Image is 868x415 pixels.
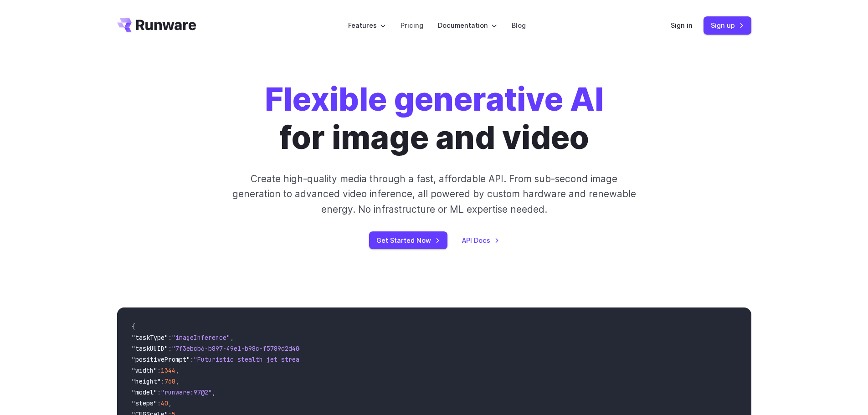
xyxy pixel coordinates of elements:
span: "runware:97@2" [161,388,212,396]
span: 768 [164,377,175,385]
span: : [157,399,161,407]
span: "height" [132,377,161,385]
a: Get Started Now [369,231,447,249]
span: : [157,388,161,396]
span: 40 [161,399,168,407]
span: , [175,366,179,374]
a: Sign up [704,16,751,34]
label: Documentation [438,20,497,31]
span: "taskType" [132,333,168,342]
span: : [157,366,161,374]
span: , [212,388,216,396]
span: "taskUUID" [132,344,168,353]
h1: for image and video [265,80,604,157]
span: "width" [132,366,157,374]
span: , [168,399,172,407]
a: Pricing [401,20,423,31]
span: : [168,344,172,353]
span: "imageInference" [172,333,230,342]
span: "steps" [132,399,157,407]
a: API Docs [462,235,499,246]
strong: Flexible generative AI [265,80,604,118]
span: , [175,377,179,385]
span: { [132,323,135,331]
span: "7f3ebcb6-b897-49e1-b98c-f5789d2d40d7" [172,344,310,353]
span: "Futuristic stealth jet streaking through a neon-lit cityscape with glowing purple exhaust" [194,355,525,364]
a: Blog [512,20,526,31]
p: Create high-quality media through a fast, affordable API. From sub-second image generation to adv... [231,171,637,217]
span: , [230,333,234,342]
span: 1344 [161,366,175,374]
span: "positivePrompt" [132,355,190,364]
label: Features [348,20,386,31]
a: Go to / [117,18,196,32]
span: : [168,333,172,342]
a: Sign in [671,20,693,31]
span: : [190,355,194,364]
span: "model" [132,388,157,396]
span: : [161,377,164,385]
